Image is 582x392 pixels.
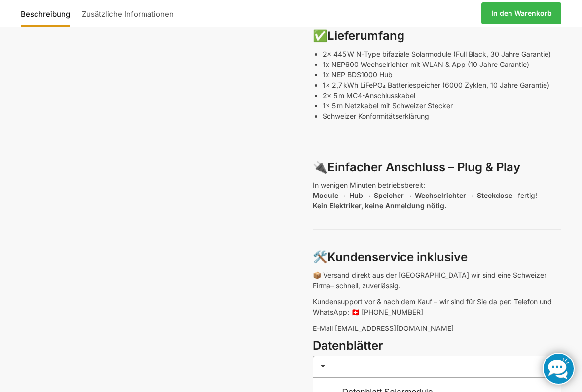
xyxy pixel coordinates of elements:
p: 2x 445 W N-Type bifaziale Solarmodule (Full Black, 30 Jahre Garantie) [323,49,561,59]
p: 1x 2,7 kWh LiFePO₄ Batteriespeicher (6000 Zyklen, 10 Jahre Garantie) [323,80,561,90]
p: E-Mail [EMAIL_ADDRESS][DOMAIN_NAME] [313,323,561,333]
strong: Module → Hub → Speicher → Wechselrichter → Steckdose [313,191,512,199]
p: Kundensupport vor & nach dem Kauf – wir sind für Sie da per: Telefon und WhatsApp: 🇨🇭 [PHONE_NUMBER] [313,296,561,317]
a: Beschreibung [21,1,75,25]
strong: Lieferumfang [327,29,404,43]
strong: Einfacher Anschluss – Plug & Play [327,160,520,174]
p: Schweizer Konformitätserklärung [323,111,561,121]
p: 1x NEP600 Wechselrichter mit WLAN & App (10 Jahre Garantie) [323,59,561,69]
h3: 🛠️ [313,249,561,266]
strong: Kundenservice inklusive [327,250,468,264]
p: 1x 5 m Netzkabel mit Schweizer Stecker [323,100,561,111]
p: 📦 Versand direkt aus der [GEOGRAPHIC_DATA] wir sind eine Schweizer Firma– schnell, zuverlässig. [313,270,561,291]
a: Zusätzliche Informationen [77,1,179,25]
p: 2x 5 m MC4-Anschlusskabel [323,90,561,100]
h3: ✅ [313,28,561,45]
strong: Kein Elektriker, keine Anmeldung nötig. [313,201,446,210]
p: 1x NEP BDS1000 Hub [323,69,561,80]
h3: 🔌 [313,159,561,176]
h3: Datenblätter [313,337,561,355]
p: In wenigen Minuten betriebsbereit: – fertig! [313,180,561,211]
a: In den Warenkorb [481,2,562,24]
